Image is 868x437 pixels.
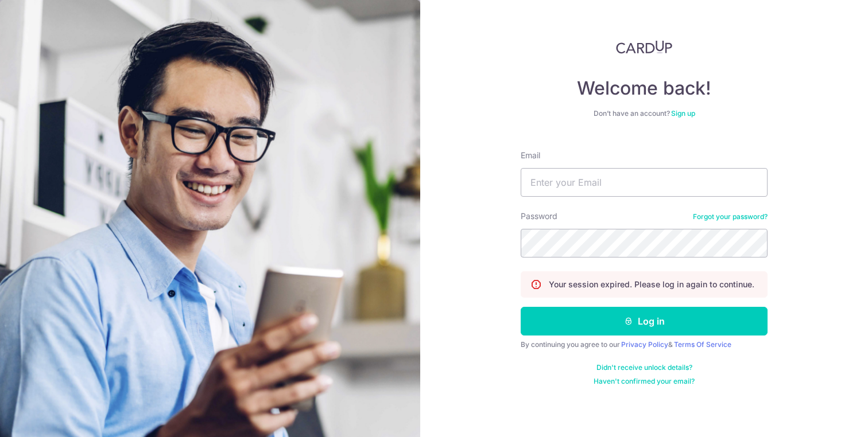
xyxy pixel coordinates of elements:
[596,363,692,372] a: Didn't receive unlock details?
[693,212,768,221] a: Forgot your password?
[521,168,768,197] input: Enter your Email
[621,340,668,349] a: Privacy Policy
[616,40,672,54] img: CardUp Logo
[549,279,754,290] p: Your session expired. Please log in again to continue.
[521,77,768,100] h4: Welcome back!
[674,340,731,349] a: Terms Of Service
[521,210,557,222] label: Password
[521,340,768,349] div: By continuing you agree to our &
[671,109,695,118] a: Sign up
[521,150,540,161] label: Email
[521,109,768,118] div: Don’t have an account?
[521,307,768,335] button: Log in
[594,377,695,386] a: Haven't confirmed your email?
